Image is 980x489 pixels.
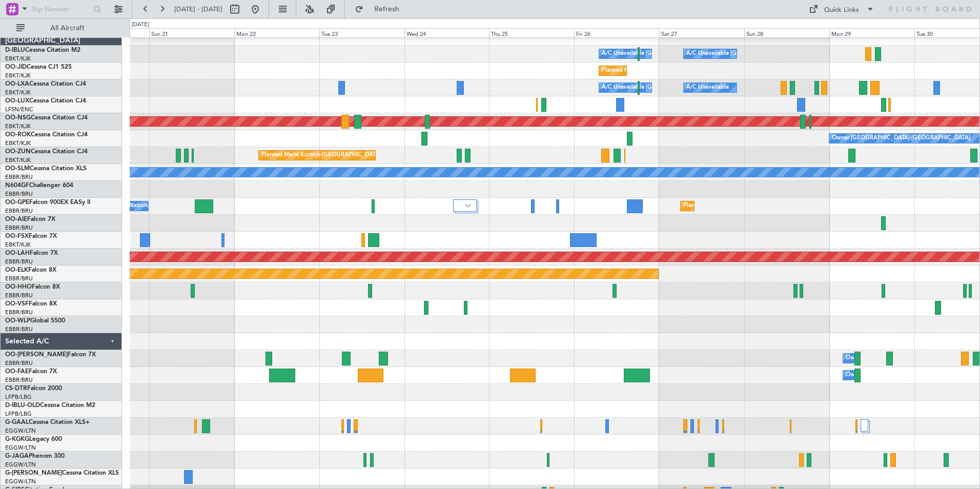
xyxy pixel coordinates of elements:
a: EBKT/KJK [5,89,31,96]
span: D-IBLU-OLD [5,402,40,409]
a: OO-[PERSON_NAME]Falcon 7X [5,352,96,358]
span: G-KGKG [5,436,29,442]
span: OO-GPE [5,199,29,206]
span: OO-HHO [5,284,32,290]
a: OO-SLMCessna Citation XLS [5,166,87,172]
a: EBBR/BRU [5,275,33,282]
a: EBBR/BRU [5,325,33,333]
span: CS-DTR [5,385,27,392]
span: [DATE] - [DATE] [174,5,222,14]
span: OO-WLP [5,318,30,324]
input: Trip Number [31,2,90,17]
a: OO-WLPGlobal 5500 [5,318,65,324]
div: Owner [GEOGRAPHIC_DATA]-[GEOGRAPHIC_DATA] [832,131,970,146]
a: OO-ROKCessna Citation CJ4 [5,132,88,138]
a: EGGW/LTN [5,444,36,452]
span: OO-ZUN [5,149,31,155]
a: OO-JIDCessna CJ1 525 [5,64,72,70]
a: EBKT/KJK [5,156,31,164]
a: OO-FSXFalcon 7X [5,233,57,239]
a: EBKT/KJK [5,241,31,249]
button: All Aircraft [11,20,111,36]
a: EGGW/LTN [5,427,36,435]
div: Owner Melsbroek Air Base [846,368,915,383]
span: Refresh [365,6,409,13]
span: OO-SLM [5,166,30,172]
span: OO-LXA [5,81,29,87]
a: OO-LUXCessna Citation CJ4 [5,98,86,104]
a: D-IBLU-OLDCessna Citation M2 [5,402,95,409]
a: CS-DTRFalcon 2000 [5,385,62,392]
a: EBBR/BRU [5,224,33,232]
a: EBBR/BRU [5,309,33,316]
div: Sun 21 [149,28,234,37]
span: OO-ELK [5,267,28,273]
span: OO-AIE [5,216,27,222]
a: OO-LAHFalcon 7X [5,250,58,256]
a: OO-LXACessna Citation CJ4 [5,81,86,87]
a: LFSN/ENC [5,106,33,113]
div: Sat 27 [659,28,744,37]
div: A/C Unavailable [GEOGRAPHIC_DATA] ([GEOGRAPHIC_DATA] National) [602,46,792,62]
span: G-GAAL [5,419,29,425]
div: A/C Unavailable [GEOGRAPHIC_DATA] ([GEOGRAPHIC_DATA] National) [602,80,792,95]
a: OO-NSGCessna Citation CJ4 [5,115,88,121]
a: EGGW/LTN [5,478,36,485]
div: Sun 28 [744,28,829,37]
div: Planned Maint Kortrijk-[GEOGRAPHIC_DATA] [602,63,721,78]
a: EBKT/KJK [5,55,31,63]
a: N604GFChallenger 604 [5,182,73,189]
a: OO-HHOFalcon 8X [5,284,60,290]
span: OO-ROK [5,132,31,138]
span: OO-FSX [5,233,29,239]
div: Quick Links [824,5,859,15]
a: EBBR/BRU [5,359,33,367]
span: OO-LUX [5,98,29,104]
span: D-IBLU [5,47,25,53]
span: OO-JID [5,64,27,70]
span: All Aircraft [27,25,108,32]
a: EGGW/LTN [5,461,36,468]
a: G-KGKGLegacy 600 [5,436,62,442]
div: Tue 23 [319,28,404,37]
a: G-[PERSON_NAME]Cessna Citation XLS [5,470,119,476]
span: G-[PERSON_NAME] [5,470,62,476]
div: Wed 24 [404,28,489,37]
a: EBKT/KJK [5,72,31,79]
span: G-JAGA [5,453,29,459]
button: Refresh [350,1,412,17]
button: Quick Links [804,1,880,17]
span: OO-[PERSON_NAME] [5,352,68,358]
a: OO-AIEFalcon 7X [5,216,55,222]
a: OO-ELKFalcon 8X [5,267,56,273]
a: EBKT/KJK [5,139,31,147]
a: OO-FAEFalcon 7X [5,369,57,375]
a: EBBR/BRU [5,190,33,198]
img: arrow-gray.svg [465,203,471,208]
a: LFPB/LBG [5,393,32,401]
div: Thu 25 [489,28,574,37]
a: EBBR/BRU [5,292,33,299]
span: OO-NSG [5,115,31,121]
div: Fri 26 [574,28,659,37]
span: OO-FAE [5,369,29,375]
span: N604GF [5,182,29,189]
div: Planned Maint Kortrijk-[GEOGRAPHIC_DATA] [261,148,381,163]
a: EBBR/BRU [5,376,33,384]
div: A/C Unavailable [686,80,729,95]
span: OO-LAH [5,250,30,256]
div: [DATE] [132,21,149,29]
div: Planned Maint [GEOGRAPHIC_DATA] ([GEOGRAPHIC_DATA] National) [683,198,869,214]
div: Mon 29 [829,28,914,37]
a: G-JAGAPhenom 300 [5,453,65,459]
a: EBBR/BRU [5,173,33,181]
div: A/C Unavailable [GEOGRAPHIC_DATA]-[GEOGRAPHIC_DATA] [686,46,850,62]
span: OO-VSF [5,301,29,307]
a: G-GAALCessna Citation XLS+ [5,419,90,425]
a: D-IBLUCessna Citation M2 [5,47,80,53]
div: Owner Melsbroek Air Base [846,351,915,366]
a: OO-VSFFalcon 8X [5,301,57,307]
div: Mon 22 [234,28,319,37]
a: LFPB/LBG [5,410,32,418]
a: OO-GPEFalcon 900EX EASy II [5,199,90,206]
